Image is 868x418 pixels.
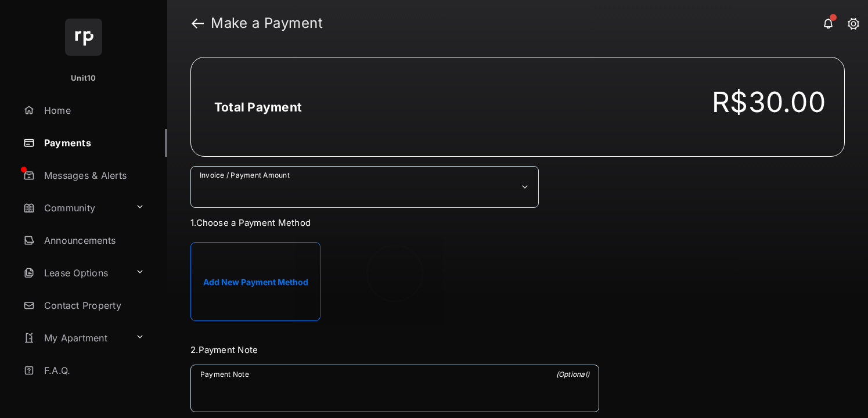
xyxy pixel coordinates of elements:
[19,161,167,189] a: Messages & Alerts
[214,100,302,114] h2: Total Payment
[19,226,167,254] a: Announcements
[71,73,96,84] p: Unit10
[19,291,167,319] a: Contact Property
[190,344,599,355] h3: 2. Payment Note
[19,356,167,384] a: F.A.Q.
[190,217,599,228] h3: 1. Choose a Payment Method
[19,259,131,287] a: Lease Options
[19,96,167,124] a: Home
[211,16,323,30] strong: Make a Payment
[19,389,149,417] a: Important Links
[19,194,131,222] a: Community
[19,129,167,157] a: Payments
[712,85,826,119] div: R$30.00
[19,324,131,352] a: My Apartment
[65,19,102,56] img: svg+xml;base64,PHN2ZyB4bWxucz0iaHR0cDovL3d3dy53My5vcmcvMjAwMC9zdmciIHdpZHRoPSI2NCIgaGVpZ2h0PSI2NC...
